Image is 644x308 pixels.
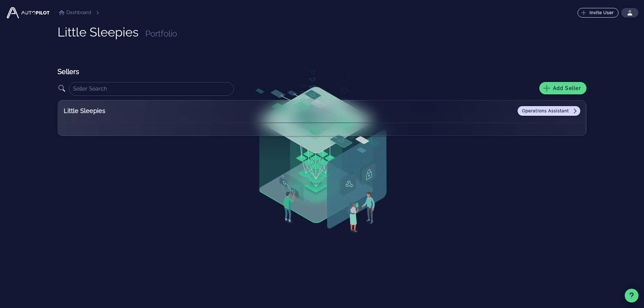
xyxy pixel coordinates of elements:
[539,82,586,94] button: Add Seller
[518,106,580,116] a: Operations Assistant
[625,289,638,302] button: Support
[6,6,51,20] img: Autopilot
[58,67,586,76] h2: Sellers
[58,25,138,39] h1: Little Sleepies
[545,85,581,91] span: Add Seller
[522,108,576,114] span: Operations Assistant
[582,10,614,16] span: Invite User
[64,106,150,116] h2: Little Sleepies
[578,8,619,18] button: Invite User
[145,29,177,39] span: Portfolio
[73,83,230,94] input: Seller Search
